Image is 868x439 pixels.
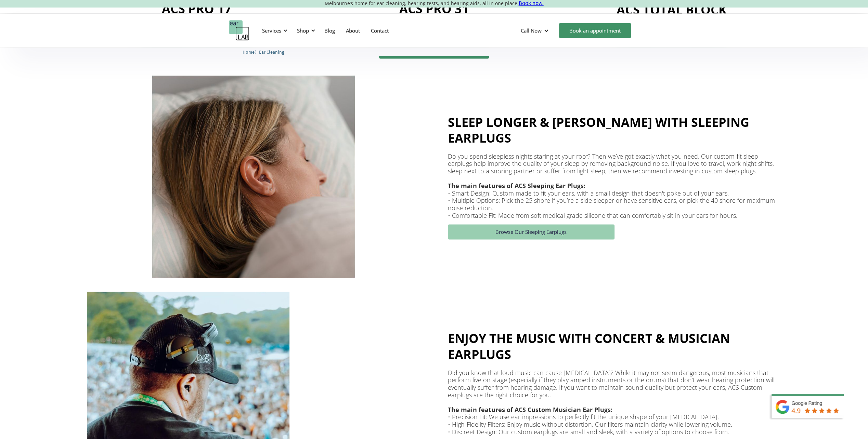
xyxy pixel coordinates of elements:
div: Services [258,20,289,41]
div: Call Now [515,20,556,41]
h2: acs pro 31 [399,1,469,17]
a: About [340,21,365,40]
div: Shop [297,27,309,34]
p: Did you know that loud music can cause [MEDICAL_DATA]? While it may not seem dangerous, most musi... [448,369,781,435]
h2: Enjoy The Music With Concert & Musician Earplugs [448,331,781,362]
span: Ear Cleaning [259,50,284,55]
a: Home [243,49,255,55]
div: Call Now [521,27,542,34]
a: Book an appointment [559,23,631,38]
h2: acs pro 17 [162,1,232,17]
a: Ear Cleaning [259,49,284,55]
strong: The main features of ACS Custom Musician Ear Plugs: [448,405,612,413]
div: Services [262,27,281,34]
a: home [229,20,249,41]
strong: The main features of ACS Sleeping Ear Plugs: [448,182,585,190]
li: 〉 [243,49,259,56]
div: Shop [293,20,317,41]
a: Blog [319,21,340,40]
img: A girl in Perth sleeping with sleep earplugs [152,76,355,278]
h2: Sleep Longer & [PERSON_NAME] With Sleeping Earplugs [448,115,781,146]
a: Contact [365,21,394,40]
p: Do you spend sleepless nights staring at your roof? Then we’ve got exactly what you need. Our cus... [448,153,781,219]
span: Home [243,50,255,55]
h2: acs total block [616,2,726,18]
a: Browse Our Sleeping Earplugs [448,224,614,239]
